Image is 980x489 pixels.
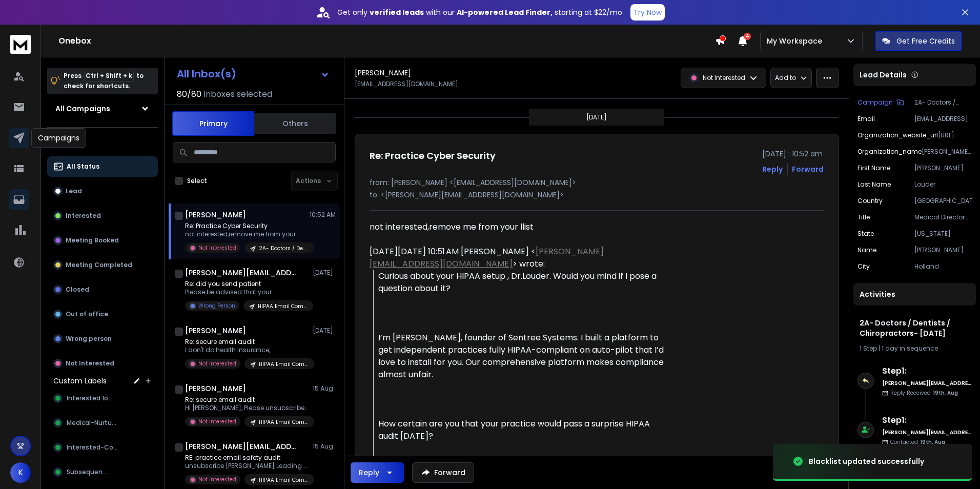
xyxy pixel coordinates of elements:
p: Try Now [634,7,662,17]
p: Meeting Booked [66,236,119,244]
p: [DATE] [586,113,607,121]
p: Get Free Credits [896,36,955,46]
p: Closed [66,286,89,294]
button: Interested [47,206,158,226]
button: K [10,462,31,483]
a: [PERSON_NAME][EMAIL_ADDRESS][DOMAIN_NAME] [370,246,604,270]
button: Lead [47,181,158,201]
p: from: [PERSON_NAME] <[EMAIL_ADDRESS][DOMAIN_NAME]> [370,177,824,188]
h1: 2A- Doctors / Dentists / Chiropractors- [DATE] [860,318,970,338]
p: HIPAA Email Compliance – Split Test [259,360,308,368]
p: Not Interested [66,359,114,368]
p: HIPAA Email Compliance – Split Test [259,476,308,484]
p: unsubscribe [PERSON_NAME] Leading Edge [185,462,308,470]
button: Get Free Credits [875,31,962,51]
p: I don't do health insurance, [185,346,308,354]
p: All Status [67,162,99,171]
h1: [PERSON_NAME] [185,325,246,336]
button: All Status [47,156,158,177]
p: Medical Director and Physician [914,213,972,221]
button: Forward [412,462,474,483]
h1: Re: Practice Cyber Security [370,149,496,163]
button: Reply [762,164,783,174]
span: 1 day in sequence [882,344,938,353]
div: not interested,remove me from your llist [370,221,669,233]
button: Reply [351,462,404,483]
div: Forward [792,164,824,174]
div: Domain Overview [41,60,92,67]
p: Meeting Completed [66,261,132,269]
button: Meeting Completed [47,255,158,275]
p: Not Interested [198,476,236,483]
p: Add to [775,74,796,82]
h1: [PERSON_NAME] [185,210,246,220]
h1: [PERSON_NAME] [185,383,246,394]
button: Closed [47,279,158,300]
div: Reply [359,467,379,478]
p: [GEOGRAPHIC_DATA] [914,197,972,205]
span: 80 / 80 [177,88,201,100]
p: organization_website_url [857,131,938,139]
h6: Step 1 : [882,365,972,377]
button: Interested-Conv [47,437,158,458]
p: First Name [857,164,890,172]
button: Interested 1on1 [47,388,158,409]
strong: verified leads [370,7,424,17]
p: Email [857,115,875,123]
p: [EMAIL_ADDRESS][DOMAIN_NAME] [355,80,458,88]
p: HIPAA Email Compliance – Split Test [259,418,308,426]
button: Primary [172,111,254,136]
p: Louder [914,180,972,189]
div: Activities [853,283,976,305]
p: Reply Received [890,389,958,397]
h1: [PERSON_NAME] [355,68,411,78]
button: Subsequence [47,462,158,482]
p: organization_name [857,148,922,156]
h6: Step 1 : [882,414,972,426]
p: RE: practice email safety audit [185,454,308,462]
strong: AI-powered Lead Finder, [457,7,553,17]
p: [DATE] [313,327,336,335]
p: Re: did you send patient [185,280,308,288]
h3: Filters [47,136,158,150]
div: Keywords by Traffic [115,60,169,67]
h6: [PERSON_NAME][EMAIL_ADDRESS][DOMAIN_NAME] [882,379,972,387]
span: Medical-Nurture [67,419,117,427]
p: state [857,230,874,238]
h1: [PERSON_NAME][EMAIL_ADDRESS][DOMAIN_NAME] [185,441,298,452]
button: Medical-Nurture [47,413,158,433]
span: 19th, Aug [933,389,958,397]
p: Lead [66,187,82,195]
button: Campaign [857,98,904,107]
p: Re: Practice Cyber Security [185,222,308,230]
button: Try Now [630,4,665,21]
span: Interested-Conv [67,443,120,452]
p: Interested [66,212,101,220]
button: Not Interested [47,353,158,374]
p: HIPAA Email Compliance – Split Test [258,302,307,310]
p: 2A- Doctors / Dentists / Chiropractors- [DATE] [914,98,972,107]
div: Blacklist updated successfully [809,456,924,466]
p: Wrong Person [198,302,235,310]
div: Domain: [URL] [27,27,73,35]
span: 1 Step [860,344,877,353]
p: [URL][DOMAIN_NAME] [938,131,972,139]
h1: All Campaigns [55,104,110,114]
p: 15 Aug [313,384,336,393]
button: Wrong person [47,329,158,349]
h3: Inboxes selected [203,88,272,100]
p: [EMAIL_ADDRESS][DOMAIN_NAME] [914,115,972,123]
h1: Onebox [58,35,715,47]
p: Not Interested [703,74,745,82]
div: [DATE][DATE] 10:51 AM [PERSON_NAME] < > wrote: [370,246,669,270]
p: Wrong person [66,335,112,343]
div: | [860,344,970,353]
p: Re: secure email audit [185,338,308,346]
p: to: <[PERSON_NAME][EMAIL_ADDRESS][DOMAIN_NAME]> [370,190,824,200]
p: Campaign [857,98,893,107]
button: All Campaigns [47,98,158,119]
p: [PERSON_NAME] [914,164,972,172]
